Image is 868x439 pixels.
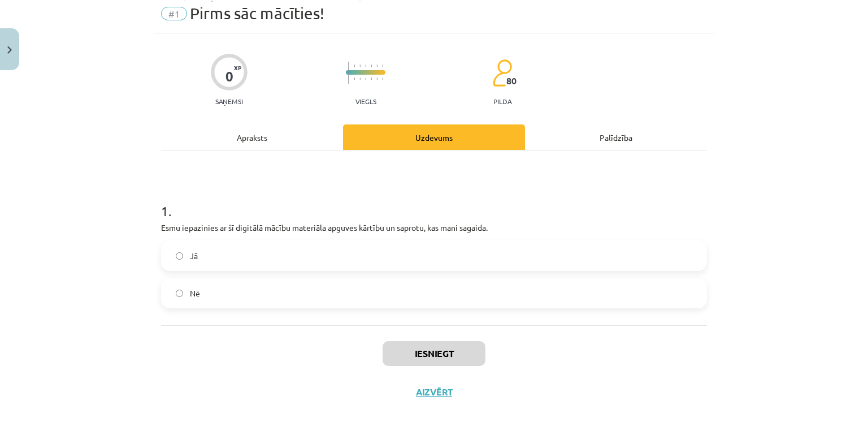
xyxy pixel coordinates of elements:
img: icon-short-line-57e1e144782c952c97e751825c79c345078a6d821885a25fce030b3d8c18986b.svg [382,64,383,67]
input: Nē [176,290,183,297]
img: icon-short-line-57e1e144782c952c97e751825c79c345078a6d821885a25fce030b3d8c18986b.svg [365,78,366,80]
img: icon-long-line-d9ea69661e0d244f92f715978eff75569469978d946b2353a9bb055b3ed8787d.svg [348,62,349,84]
img: icon-short-line-57e1e144782c952c97e751825c79c345078a6d821885a25fce030b3d8c18986b.svg [371,78,372,80]
span: Pirms sāc mācīties! [190,4,324,23]
span: 80 [506,76,517,86]
p: Esmu iepazinies ar šī digitālā mācību materiāla apguves kārtību un saprotu, kas mani sagaida. [161,222,707,234]
div: 0 [225,68,233,84]
img: icon-short-line-57e1e144782c952c97e751825c79c345078a6d821885a25fce030b3d8c18986b.svg [359,78,361,80]
img: icon-short-line-57e1e144782c952c97e751825c79c345078a6d821885a25fce030b3d8c18986b.svg [371,64,372,67]
span: XP [234,64,241,71]
div: Palīdzība [525,124,707,150]
img: icon-short-line-57e1e144782c952c97e751825c79c345078a6d821885a25fce030b3d8c18986b.svg [376,78,377,80]
input: Jā [176,252,183,260]
img: icon-short-line-57e1e144782c952c97e751825c79c345078a6d821885a25fce030b3d8c18986b.svg [354,78,355,80]
p: pilda [493,97,511,105]
img: icon-short-line-57e1e144782c952c97e751825c79c345078a6d821885a25fce030b3d8c18986b.svg [382,78,383,80]
button: Iesniegt [383,341,485,366]
button: Aizvērt [413,386,455,398]
img: icon-short-line-57e1e144782c952c97e751825c79c345078a6d821885a25fce030b3d8c18986b.svg [354,64,355,67]
p: Viegls [355,97,376,105]
h1: 1 . [161,183,707,218]
span: Jā [190,250,198,262]
p: Saņemsi [211,97,248,105]
div: Apraksts [161,124,343,150]
img: icon-short-line-57e1e144782c952c97e751825c79c345078a6d821885a25fce030b3d8c18986b.svg [365,64,366,67]
img: students-c634bb4e5e11cddfef0936a35e636f08e4e9abd3cc4e673bd6f9a4125e45ecb1.svg [492,59,512,87]
img: icon-short-line-57e1e144782c952c97e751825c79c345078a6d821885a25fce030b3d8c18986b.svg [359,64,361,67]
span: #1 [161,7,187,20]
div: Uzdevums [343,124,525,150]
span: Nē [190,287,200,299]
img: icon-short-line-57e1e144782c952c97e751825c79c345078a6d821885a25fce030b3d8c18986b.svg [376,64,377,67]
img: icon-close-lesson-0947bae3869378f0d4975bcd49f059093ad1ed9edebbc8119c70593378902aed.svg [7,46,12,54]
